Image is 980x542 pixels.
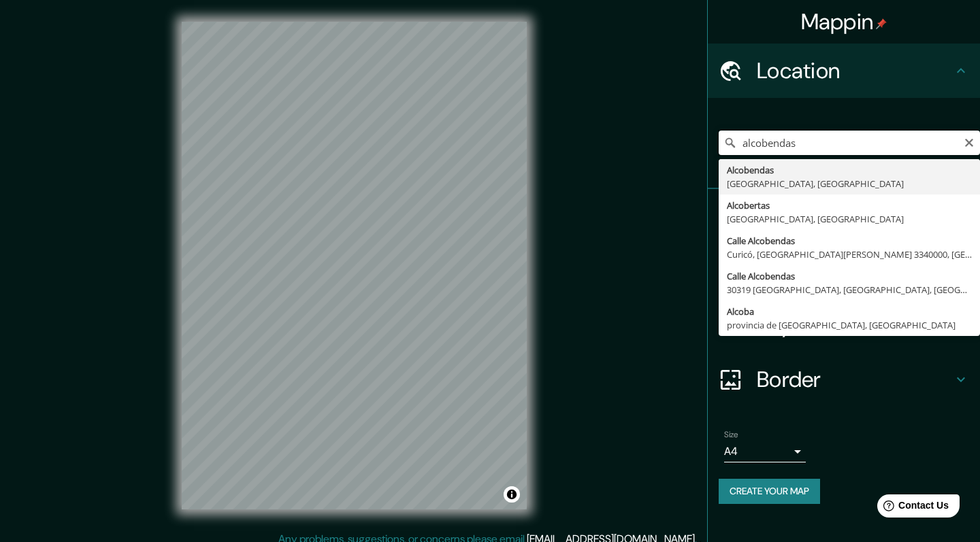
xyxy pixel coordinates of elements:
div: [GEOGRAPHIC_DATA], [GEOGRAPHIC_DATA] [727,212,972,226]
div: Alcobendas [727,163,972,177]
div: [GEOGRAPHIC_DATA], [GEOGRAPHIC_DATA] [727,177,972,190]
div: Alcobertas [727,199,972,212]
img: pin-icon.png [876,18,887,29]
div: Curicó, [GEOGRAPHIC_DATA][PERSON_NAME] 3340000, [GEOGRAPHIC_DATA] [727,248,972,261]
div: 30319 [GEOGRAPHIC_DATA], [GEOGRAPHIC_DATA], [GEOGRAPHIC_DATA] [727,283,972,297]
h4: Location [757,57,953,84]
div: Pins [708,189,980,243]
h4: Mappin [801,8,887,35]
div: provincia de [GEOGRAPHIC_DATA], [GEOGRAPHIC_DATA] [727,318,972,332]
div: Layout [708,298,980,352]
div: Border [708,352,980,407]
div: Calle Alcobendas [727,234,972,248]
div: A4 [724,441,806,462]
button: Create your map [719,479,820,504]
label: Size [724,429,738,441]
div: Location [708,44,980,98]
div: Style [708,243,980,298]
h4: Layout [757,311,953,339]
iframe: Help widget launcher [859,489,965,527]
button: Toggle attribution [504,486,520,503]
button: Clear [964,135,975,148]
canvas: Map [182,22,527,509]
div: Calle Alcobendas [727,269,972,283]
input: Pick your city or area [719,131,980,155]
div: Alcoba [727,305,972,318]
h4: Border [757,366,953,393]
